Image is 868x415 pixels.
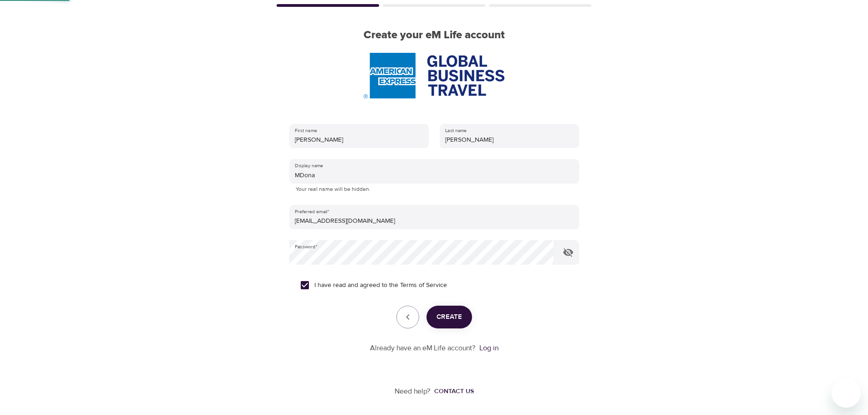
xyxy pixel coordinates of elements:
iframe: Button to launch messaging window [832,379,861,408]
span: I have read and agreed to the [314,281,447,290]
div: Contact us [434,387,474,396]
p: Need help? [395,386,431,397]
p: Already have an eM Life account? [370,343,476,354]
h2: Create your eM Life account [275,29,594,42]
p: Your real name will be hidden. [296,185,573,194]
img: AmEx%20GBT%20logo.png [364,53,504,98]
a: Terms of Service [400,281,447,290]
a: Contact us [431,387,474,396]
a: Log in [479,343,498,353]
span: Create [437,311,462,323]
button: Create [426,306,472,328]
